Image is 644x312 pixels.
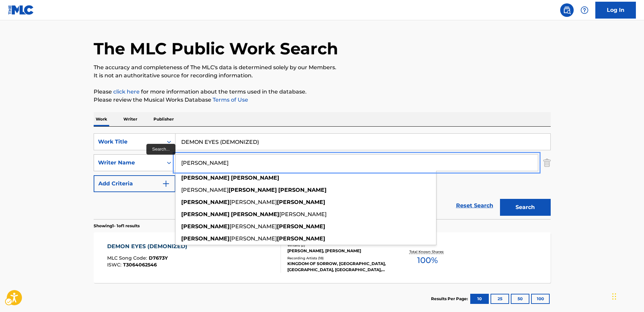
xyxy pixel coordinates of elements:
span: [PERSON_NAME] [230,223,277,230]
button: 100 [531,294,550,304]
strong: [PERSON_NAME] [278,187,327,193]
strong: [PERSON_NAME] [181,235,230,242]
div: Recording Artists ( 18 ) [287,256,389,261]
div: Chat Widget [610,280,644,312]
strong: [PERSON_NAME] [277,235,325,242]
a: Reset Search [453,198,497,213]
div: Work Title [98,138,159,146]
strong: [PERSON_NAME] [231,175,279,181]
p: Results Per Page: [431,296,470,302]
a: click here [113,88,140,95]
strong: [PERSON_NAME] [181,175,230,181]
span: [PERSON_NAME] [230,199,277,205]
button: 25 [491,294,509,304]
span: [PERSON_NAME] [181,187,229,193]
button: 10 [470,294,489,304]
button: Search [500,199,551,216]
span: T3064062546 [123,262,157,268]
strong: [PERSON_NAME] [181,211,230,217]
span: D7673Y [149,255,168,261]
span: 100 % [417,254,438,266]
form: Search Form [94,133,551,219]
div: [PERSON_NAME], [PERSON_NAME] [287,248,389,254]
strong: [PERSON_NAME] [181,199,230,205]
p: The accuracy and completeness of The MLC's data is determined solely by our Members. [94,63,551,72]
div: Writers ( 2 ) [287,243,389,248]
img: help [580,6,589,14]
input: Search... [175,134,550,150]
p: Please for more information about the terms used in the database. [94,88,551,96]
button: 50 [511,294,529,304]
button: Add Criteria [94,175,175,192]
p: Work [94,112,109,126]
input: Search... [175,155,538,171]
div: KINGDOM OF SORROW, [GEOGRAPHIC_DATA], [GEOGRAPHIC_DATA], [GEOGRAPHIC_DATA], KINGDOM OF SORROW [287,261,389,273]
strong: [PERSON_NAME] [181,223,230,230]
strong: [PERSON_NAME] [277,199,325,205]
div: DEMON EYES (DEMONIZED) [107,242,191,251]
div: Writer Name [98,159,159,167]
strong: [PERSON_NAME] [229,187,277,193]
span: [PERSON_NAME] [230,235,277,242]
p: It is not an authoritative source for recording information. [94,72,551,80]
a: Terms of Use [211,97,248,103]
img: MLC Logo [8,5,34,15]
p: Showing 1 - 1 of 1 results [94,223,140,229]
p: Publisher [151,112,176,126]
img: search [563,6,571,14]
span: [PERSON_NAME] [279,211,327,217]
img: 9d2ae6d4665cec9f34b9.svg [162,180,170,188]
strong: [PERSON_NAME] [277,223,325,230]
strong: [PERSON_NAME] [231,211,279,217]
p: Total Known Shares: [409,249,446,254]
p: Writer [121,112,139,126]
img: Delete Criterion [543,154,551,171]
a: Log In [595,2,636,19]
div: Drag [612,286,616,307]
iframe: Hubspot Iframe [610,280,644,312]
a: DEMON EYES (DEMONIZED)MLC Song Code:D7673YISWC:T3064062546Writers (2)[PERSON_NAME], [PERSON_NAME]... [94,232,551,283]
span: MLC Song Code : [107,255,149,261]
span: ISWC : [107,262,123,268]
p: Please review the Musical Works Database [94,96,551,104]
h1: The MLC Public Work Search [94,38,338,59]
